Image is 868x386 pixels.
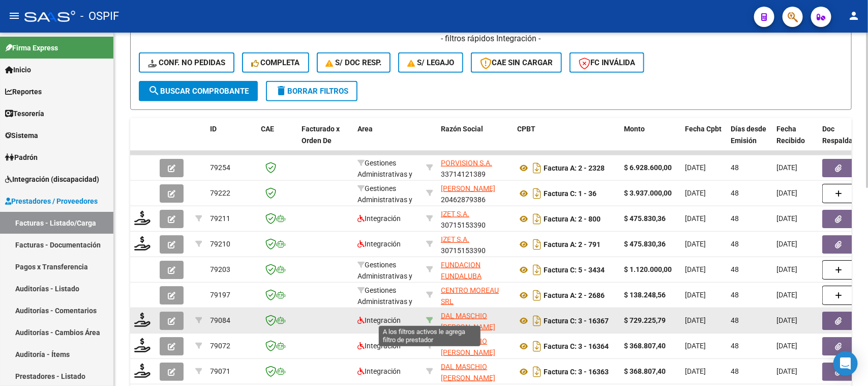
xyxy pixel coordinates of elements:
span: 48 [731,214,739,223]
div: 30708116811 [441,259,509,281]
span: Gestiones Administrativas y Otros [357,159,412,190]
span: Conf. no pedidas [148,58,225,67]
datatable-header-cell: Area [353,118,422,163]
span: - OSPIF [80,5,119,27]
span: Integración [357,240,401,248]
div: 23046436164 [441,336,509,357]
span: [DATE] [776,265,797,273]
i: Descargar documento [530,338,544,354]
div: 20462879386 [441,183,509,204]
div: 23046436164 [441,361,509,382]
strong: Factura A: 2 - 2686 [544,291,605,299]
span: 79197 [210,291,230,299]
button: CAE SIN CARGAR [471,52,562,73]
span: Integración (discapacidad) [5,174,99,185]
span: [DATE] [685,189,706,197]
span: Días desde Emisión [731,125,766,145]
span: [DATE] [685,342,706,350]
datatable-header-cell: Facturado x Orden De [297,118,353,163]
span: CENTRO MOREAU SRL [441,286,499,306]
span: Gestiones Administrativas y Otros [357,184,412,216]
strong: Factura A: 2 - 2328 [544,164,605,172]
span: Facturado x Orden De [302,125,340,145]
button: Conf. no pedidas [139,52,234,73]
span: [DATE] [776,163,797,172]
span: Tesorería [5,108,44,119]
span: [DATE] [685,367,706,375]
span: Integración [357,316,401,324]
datatable-header-cell: CAE [257,118,297,163]
i: Descargar documento [530,185,544,202]
span: [DATE] [685,291,706,299]
mat-icon: search [148,85,160,97]
i: Descargar documento [530,364,544,380]
span: 79254 [210,163,230,172]
span: IZET S.A. [441,210,469,218]
span: S/ Doc Resp. [326,58,382,67]
strong: $ 138.248,56 [624,291,666,299]
datatable-header-cell: CPBT [513,118,620,163]
span: Monto [624,125,645,133]
strong: $ 1.120.000,00 [624,265,672,273]
span: [DATE] [776,240,797,248]
span: 79211 [210,214,230,223]
i: Descargar documento [530,160,544,176]
span: 48 [731,240,739,248]
span: 79071 [210,367,230,375]
strong: $ 368.807,40 [624,367,666,375]
span: CAE [261,125,274,133]
span: [DATE] [776,291,797,299]
span: FC Inválida [579,58,635,67]
mat-icon: delete [275,85,287,97]
span: Area [357,125,373,133]
span: Padrón [5,152,38,163]
datatable-header-cell: Monto [620,118,681,163]
span: [DATE] [776,342,797,350]
strong: $ 3.937.000,00 [624,189,672,197]
span: [DATE] [776,214,797,223]
i: Descargar documento [530,236,544,253]
span: 48 [731,189,739,197]
span: 79203 [210,265,230,273]
strong: $ 729.225,79 [624,316,666,324]
span: PORVISION S.A. [441,159,492,167]
i: Descargar documento [530,262,544,278]
span: DAL MASCHIO [PERSON_NAME] [441,363,495,382]
span: 48 [731,367,739,375]
span: CAE SIN CARGAR [480,58,553,67]
span: Buscar Comprobante [148,87,249,96]
span: Fecha Recibido [776,125,805,145]
span: FUNDACION FUNDALUBA [441,261,482,281]
button: FC Inválida [570,52,644,73]
span: CPBT [517,125,535,133]
span: Fecha Cpbt [685,125,722,133]
span: 79210 [210,240,230,248]
span: Completa [251,58,300,67]
div: 23046436164 [441,310,509,332]
mat-icon: menu [8,10,20,22]
span: Integración [357,367,401,375]
span: Reportes [5,86,42,97]
span: Gestiones Administrativas y Otros [357,261,412,292]
strong: Factura C: 3 - 16367 [544,317,609,325]
i: Descargar documento [530,211,544,227]
button: Buscar Comprobante [139,81,258,101]
span: [DATE] [776,189,797,197]
span: 48 [731,291,739,299]
span: DAL MASCHIO [PERSON_NAME] [441,337,495,357]
span: [DATE] [685,214,706,223]
span: IZET S.A. [441,235,469,243]
span: 79072 [210,342,230,350]
datatable-header-cell: Fecha Recibido [772,118,818,163]
datatable-header-cell: Días desde Emisión [727,118,772,163]
h4: - filtros rápidos Integración - [139,33,843,44]
span: [DATE] [776,316,797,324]
div: Open Intercom Messenger [833,351,858,376]
button: S/ legajo [398,52,463,73]
span: Doc Respaldatoria [822,125,868,145]
strong: Factura C: 3 - 16363 [544,368,609,376]
button: Completa [242,52,309,73]
span: Firma Express [5,42,58,53]
span: Borrar Filtros [275,87,348,96]
span: Sistema [5,130,38,141]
